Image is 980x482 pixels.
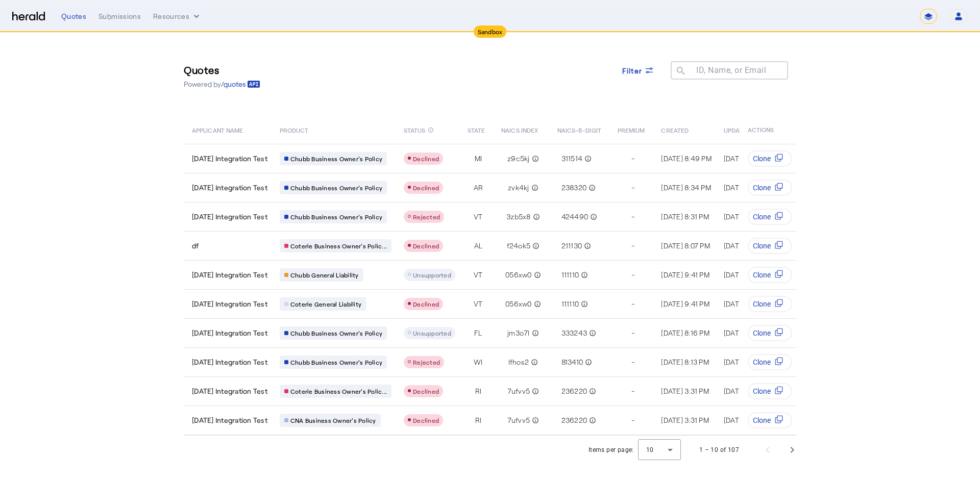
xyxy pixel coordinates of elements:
[507,154,530,164] span: z9c5kj
[661,212,709,221] span: [DATE] 8:31 PM
[724,154,774,163] span: [DATE] 8:49 PM
[192,183,267,193] span: [DATE] Integration Test
[468,124,485,135] span: STATE
[290,213,382,221] span: Chubb Business Owner's Policy
[748,267,792,283] button: Clone
[530,241,540,251] mat-icon: info_outline
[582,154,592,164] mat-icon: info_outline
[618,124,645,135] span: PREMIUM
[12,12,45,21] img: Herald Logo
[530,154,539,164] mat-icon: info_outline
[753,415,771,425] span: Clone
[505,299,532,309] span: 056xw0
[631,183,634,193] span: -
[474,241,483,251] span: AL
[561,328,587,338] span: 333243
[413,329,451,337] span: Unsupported
[475,415,482,425] span: RI
[290,358,382,366] span: Chubb Business Owner's Policy
[508,183,529,193] span: zvk4kj
[587,328,596,338] mat-icon: info_outline
[753,299,771,309] span: Clone
[753,328,771,338] span: Clone
[290,271,359,279] span: Chubb General Liability
[290,242,387,250] span: Coterie Business Owner's Polic...
[753,241,771,251] span: Clone
[192,212,267,222] span: [DATE] Integration Test
[532,299,541,309] mat-icon: info_outline
[561,415,587,425] span: 236220
[753,386,771,396] span: Clone
[428,124,434,136] mat-icon: info_outline
[748,354,792,370] button: Clone
[724,183,774,192] span: [DATE] 8:34 PM
[589,445,634,455] div: Items per page:
[529,183,538,193] mat-icon: info_outline
[192,357,267,367] span: [DATE] Integration Test
[413,388,439,395] span: Declined
[557,124,601,135] span: NAICS-6-DIGIT
[561,154,583,164] span: 311514
[474,212,483,222] span: VT
[661,124,689,135] span: CREATED
[724,270,772,279] span: [DATE] 9:41 PM
[413,155,439,162] span: Declined
[153,11,202,21] button: Resources dropdown menu
[661,270,709,279] span: [DATE] 9:41 PM
[631,241,634,251] span: -
[561,386,587,396] span: 236220
[588,212,597,222] mat-icon: info_outline
[505,270,532,280] span: 056xw0
[724,299,772,308] span: [DATE] 9:41 PM
[474,270,483,280] span: VT
[530,328,539,338] mat-icon: info_outline
[99,11,141,21] div: Submissions
[582,241,591,251] mat-icon: info_outline
[631,299,634,309] span: -
[474,328,482,338] span: FL
[192,328,267,338] span: [DATE] Integration Test
[290,155,382,163] span: Chubb Business Owner's Policy
[579,299,588,309] mat-icon: info_outline
[753,183,771,193] span: Clone
[696,65,766,75] mat-label: ID, Name, or Email
[724,387,772,395] span: [DATE] 3:31 PM
[507,386,530,396] span: 7ufvv5
[507,328,530,338] span: jm3o7l
[661,358,709,366] span: [DATE] 8:13 PM
[579,270,588,280] mat-icon: info_outline
[501,124,538,135] span: NAICS INDEX
[184,115,921,436] table: Table view of all quotes submitted by your platform
[748,209,792,225] button: Clone
[748,296,792,312] button: Clone
[413,213,440,220] span: Rejected
[404,124,426,135] span: STATUS
[631,154,634,164] span: -
[780,438,804,462] button: Next page
[530,415,539,425] mat-icon: info_outline
[290,300,361,308] span: Coterie General Liability
[631,357,634,367] span: -
[699,445,739,455] div: 1 – 10 of 107
[192,241,199,251] span: df
[475,386,482,396] span: RI
[753,154,771,164] span: Clone
[61,11,86,21] div: Quotes
[748,150,792,167] button: Clone
[583,357,592,367] mat-icon: info_outline
[622,65,643,76] span: Filter
[661,416,709,424] span: [DATE] 3:31 PM
[508,357,529,367] span: lfhos2
[184,63,260,77] h3: Quotes
[753,270,771,280] span: Clone
[631,386,634,396] span: -
[561,270,579,280] span: 111110
[587,386,596,396] mat-icon: info_outline
[724,212,772,221] span: [DATE] 8:31 PM
[290,184,382,192] span: Chubb Business Owner's Policy
[192,415,267,425] span: [DATE] Integration Test
[474,183,483,193] span: AR
[671,65,688,78] mat-icon: search
[748,180,792,196] button: Clone
[724,241,773,250] span: [DATE] 8:07 PM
